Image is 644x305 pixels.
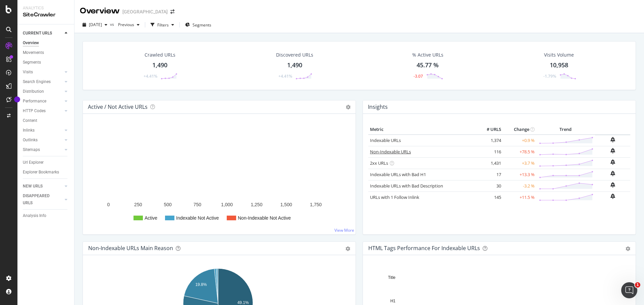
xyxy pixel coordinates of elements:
[170,9,174,14] div: arrow-right-arrow-left
[23,98,63,105] a: Performance
[23,98,46,105] div: Performance
[23,11,69,19] div: SiteCrawler
[23,169,69,176] a: Explorer Bookmarks
[544,52,574,58] div: Visits Volume
[23,146,40,153] div: Sitemaps
[370,194,419,200] a: URLs with 1 Follow Inlink
[368,125,476,135] th: Metric
[276,52,313,58] div: Discovered URLs
[134,202,142,207] text: 250
[23,30,63,37] a: CURRENT URLS
[193,22,211,28] span: Segments
[23,69,63,76] a: Visits
[370,149,411,155] a: Non-Indexable URLs
[88,125,348,229] svg: A chart.
[503,146,536,157] td: +78.5 %
[176,215,219,221] text: Indexable Not Active
[23,117,69,124] a: Content
[182,19,214,30] button: Segments
[23,169,59,176] div: Explorer Bookmarks
[503,135,536,146] td: +0.9 %
[476,146,503,157] td: 116
[23,40,69,47] a: Overview
[23,159,69,166] a: Url Explorer
[221,202,233,207] text: 1,000
[23,137,63,144] a: Outlinks
[195,282,207,287] text: 19.8%
[152,61,167,70] div: 1,490
[23,88,63,95] a: Distribution
[23,212,46,219] div: Analysis Info
[388,275,396,280] text: Title
[23,49,69,56] a: Movements
[368,102,388,111] h4: Insights
[148,19,177,30] button: Filters
[368,245,480,251] div: HTML Tags Performance for Indexable URLs
[23,159,44,166] div: Url Explorer
[164,202,172,207] text: 500
[237,300,249,305] text: 49.1%
[503,157,536,169] td: +3.7 %
[610,182,615,187] div: bell-plus
[370,171,426,177] a: Indexable URLs with Bad H1
[370,137,401,143] a: Indexable URLs
[144,73,157,79] div: +4.41%
[89,22,102,27] span: 2025 Sep. 21st
[88,102,148,111] h4: Active / Not Active URLs
[23,146,63,153] a: Sitemaps
[107,202,110,207] text: 0
[610,137,615,142] div: bell-plus
[157,22,169,28] div: Filters
[80,5,120,17] div: Overview
[476,125,503,135] th: # URLS
[476,192,503,203] td: 145
[238,215,291,221] text: Non-Indexable Not Active
[115,19,142,30] button: Previous
[23,193,63,207] a: DISAPPEARED URLS
[370,160,388,166] a: 2xx URLs
[23,183,63,190] a: NEW URLS
[621,282,637,298] iframe: Intercom live chat
[626,246,630,251] div: gear
[194,202,202,207] text: 750
[287,61,302,70] div: 1,490
[346,105,351,109] i: Options
[310,202,322,207] text: 1,750
[503,169,536,180] td: +13.3 %
[23,107,46,115] div: HTTP Codes
[23,78,51,85] div: Search Engines
[476,169,503,180] td: 17
[110,21,115,27] span: vs
[610,159,615,165] div: bell-plus
[417,61,439,70] div: 45.77 %
[610,148,615,153] div: bell-plus
[503,125,536,135] th: Change
[550,61,568,70] div: 10,958
[23,59,69,66] a: Segments
[543,73,556,79] div: -1.79%
[476,135,503,146] td: 1,374
[23,117,37,124] div: Content
[23,69,33,76] div: Visits
[23,107,63,115] a: HTTP Codes
[251,202,262,207] text: 1,250
[23,127,63,134] a: Inlinks
[23,193,57,207] div: DISAPPEARED URLS
[115,22,134,27] span: Previous
[278,73,292,79] div: +4.41%
[23,40,39,47] div: Overview
[476,180,503,192] td: 30
[345,246,350,251] div: gear
[23,49,44,56] div: Movements
[145,215,157,221] text: Active
[280,202,292,207] text: 1,500
[23,137,38,144] div: Outlinks
[610,194,615,199] div: bell-plus
[610,171,615,176] div: bell-plus
[23,59,41,66] div: Segments
[23,183,43,190] div: NEW URLS
[145,52,175,58] div: Crawled URLs
[412,52,443,58] div: % Active URLs
[23,88,44,95] div: Distribution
